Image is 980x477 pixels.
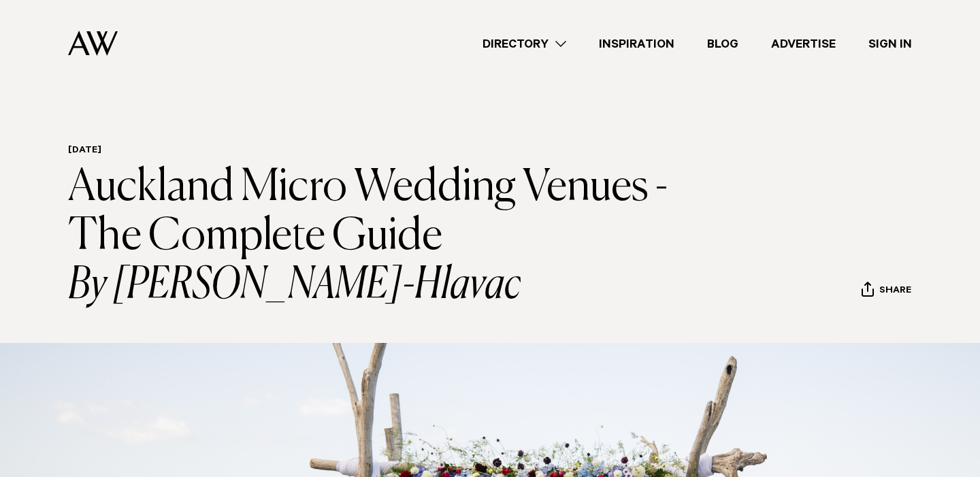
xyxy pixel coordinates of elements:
h6: [DATE] [68,145,698,158]
img: オークランドウェディングのロゴ [68,31,118,56]
a: Inspiration [583,35,691,53]
a: Advertise [755,35,852,53]
a: Blog [691,35,755,53]
button: Share [861,281,912,301]
span: Share [879,285,911,298]
h1: Auckland Micro Wedding Venues - The Complete Guide [68,163,698,310]
a: Sign In [852,35,928,53]
a: Directory [466,35,583,53]
i: By [PERSON_NAME]-Hlavac [68,261,698,310]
